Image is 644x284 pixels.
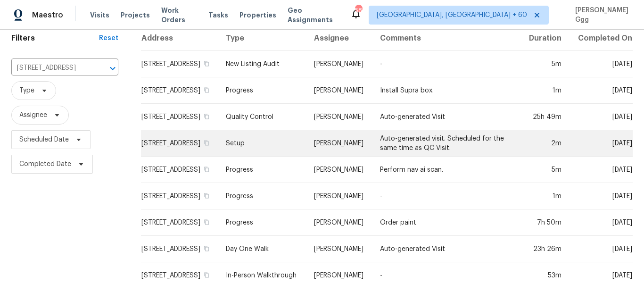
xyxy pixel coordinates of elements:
[569,157,633,183] td: [DATE]
[202,86,211,94] button: Copy Address
[288,6,339,25] span: Geo Assignments
[218,104,306,130] td: Quality Control
[569,130,633,157] td: [DATE]
[99,33,118,43] div: Reset
[141,104,218,130] td: [STREET_ADDRESS]
[19,159,71,169] span: Completed Date
[372,130,520,157] td: Auto-generated visit. Scheduled for the same time as QC Visit.
[218,183,306,209] td: Progress
[141,51,218,77] td: [STREET_ADDRESS]
[141,130,218,157] td: [STREET_ADDRESS]
[218,157,306,183] td: Progress
[306,157,372,183] td: [PERSON_NAME]
[218,130,306,157] td: Setup
[202,59,211,68] button: Copy Address
[569,236,633,262] td: [DATE]
[202,244,211,253] button: Copy Address
[218,26,306,51] th: Type
[19,86,34,95] span: Type
[202,192,211,200] button: Copy Address
[520,51,569,77] td: 5m
[372,209,520,236] td: Order paint
[569,26,633,51] th: Completed On
[306,51,372,77] td: [PERSON_NAME]
[520,183,569,209] td: 1m
[306,104,372,130] td: [PERSON_NAME]
[19,110,47,120] span: Assignee
[218,77,306,104] td: Progress
[377,10,527,20] span: [GEOGRAPHIC_DATA], [GEOGRAPHIC_DATA] + 60
[306,209,372,236] td: [PERSON_NAME]
[372,157,520,183] td: Perform nav ai scan.
[372,183,520,209] td: -
[218,209,306,236] td: Progress
[520,104,569,130] td: 25h 49m
[520,157,569,183] td: 5m
[239,10,276,20] span: Properties
[372,26,520,51] th: Comments
[202,218,211,226] button: Copy Address
[11,61,92,75] input: Search for an address...
[372,77,520,104] td: Install Supra box.
[520,236,569,262] td: 23h 26m
[202,271,211,279] button: Copy Address
[32,10,63,20] span: Maestro
[202,139,211,147] button: Copy Address
[202,165,211,174] button: Copy Address
[372,104,520,130] td: Auto-generated Visit
[355,6,362,15] div: 583
[19,135,69,144] span: Scheduled Date
[520,77,569,104] td: 1m
[141,236,218,262] td: [STREET_ADDRESS]
[161,6,197,25] span: Work Orders
[90,10,109,20] span: Visits
[372,51,520,77] td: -
[141,157,218,183] td: [STREET_ADDRESS]
[141,77,218,104] td: [STREET_ADDRESS]
[569,77,633,104] td: [DATE]
[569,104,633,130] td: [DATE]
[121,10,150,20] span: Projects
[11,33,99,43] h1: Filters
[569,209,633,236] td: [DATE]
[569,183,633,209] td: [DATE]
[306,236,372,262] td: [PERSON_NAME]
[141,209,218,236] td: [STREET_ADDRESS]
[306,26,372,51] th: Assignee
[218,51,306,77] td: New Listing Audit
[569,51,633,77] td: [DATE]
[208,12,228,18] span: Tasks
[202,112,211,121] button: Copy Address
[306,130,372,157] td: [PERSON_NAME]
[520,26,569,51] th: Duration
[306,183,372,209] td: [PERSON_NAME]
[141,183,218,209] td: [STREET_ADDRESS]
[141,26,218,51] th: Address
[520,130,569,157] td: 2m
[218,236,306,262] td: Day One Walk
[520,209,569,236] td: 7h 50m
[106,62,119,75] button: Open
[571,6,630,25] span: [PERSON_NAME] Ggg
[372,236,520,262] td: Auto-generated Visit
[306,77,372,104] td: [PERSON_NAME]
